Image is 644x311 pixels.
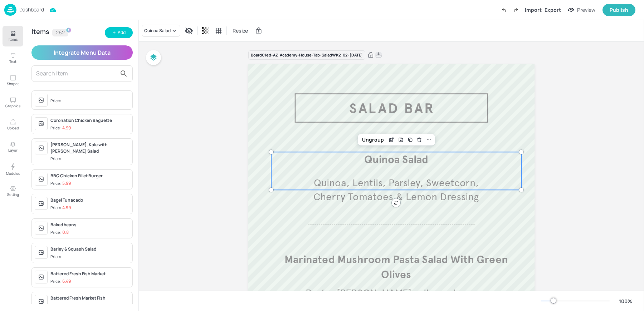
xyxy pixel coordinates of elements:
p: Upload [7,125,19,130]
p: 4.99 [62,205,71,210]
button: Modules [3,159,23,179]
p: Text [9,59,16,64]
div: Save Layout [396,135,405,144]
p: Layer [8,148,18,153]
div: 100 % [617,297,634,305]
button: Preview [564,5,600,15]
p: Modules [6,171,20,176]
div: BBQ Chicken Fillet Burger [50,173,130,179]
div: Price: [50,229,69,236]
div: Board 01ed-AZ-Academy-House-Tab-SaladWK2-02-[DATE] [248,50,365,60]
div: Duplicate [405,135,415,144]
button: Shapes [3,70,23,91]
div: Price: [50,181,71,187]
div: [PERSON_NAME], Kale with [PERSON_NAME] Salad [50,142,130,154]
button: search [117,66,131,81]
div: Battered Fresh Fish Market [50,271,130,277]
div: Ungroup [359,135,387,144]
span: Resize [231,27,249,34]
span: Quinoa, Lentils, Parsley, Sweetcorn, Cherry Tomatoes & Lemon Dressing [313,177,479,203]
div: Display condition [183,25,195,36]
p: 5.99 [62,181,71,186]
div: Price: [50,125,71,131]
p: 4.99 [62,125,71,130]
div: Price: [50,278,71,285]
div: Coronation Chicken Baguette [50,117,130,124]
div: Edit Item [387,135,396,144]
div: Import [525,6,542,14]
p: 6.49 [62,279,71,284]
input: Search Item [36,68,117,79]
p: Setting [7,192,19,197]
div: Baked beans [50,222,130,228]
div: Price: [50,254,62,260]
div: Barley & Squash Salad [50,246,130,252]
div: Items [31,29,49,36]
button: Layer [3,137,23,157]
p: Items [9,37,18,42]
label: Redo (Ctrl + Y) [510,4,522,16]
p: 0.8 [62,230,69,235]
div: Price: [50,205,71,211]
p: Shapes [7,81,19,86]
div: Publish [610,6,628,14]
span: Marinated Mushroom Pasta Salad With Green Olives [284,253,508,281]
div: Price: [50,156,62,162]
button: Publish [602,4,635,16]
div: Export [545,6,561,14]
div: Add [118,29,126,36]
button: Setting [3,181,23,202]
div: Delete [415,135,424,144]
span: Quinoa Salad [364,153,428,166]
p: 6.49 [62,303,71,308]
div: Bagel Tunacado [50,197,130,203]
p: Dashboard [19,7,44,12]
label: Undo (Ctrl + Z) [498,4,510,16]
button: Text [3,48,23,69]
div: Quinoa Salad [144,28,171,34]
p: 262 [56,30,65,35]
button: Upload [3,114,23,135]
button: Integrate Menu Data [31,45,133,60]
p: Graphics [5,103,20,108]
button: Add [105,27,133,38]
button: Items [3,26,23,46]
div: Battered Fresh Market Fish [50,295,130,301]
div: Price: [50,98,62,104]
button: Graphics [3,92,23,113]
img: logo-86c26b7e.jpg [4,4,16,16]
div: Price: [50,303,71,309]
div: Preview [577,6,595,14]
